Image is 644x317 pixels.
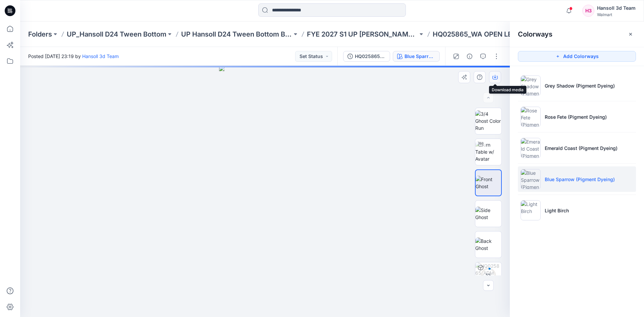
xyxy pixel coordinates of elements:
[343,51,390,62] button: HQ025865_ADM FC_REV_WA OPEN LEG PANT
[464,51,475,62] button: Details
[28,30,52,39] a: Folders
[475,237,501,252] img: Back Ghost
[355,53,386,60] div: HQ025865_ADM FC_REV_WA OPEN LEG PANT
[433,30,537,39] p: HQ025865_WA OPEN LEG PANT
[518,51,636,62] button: Add Colorways
[545,82,615,89] p: Grey Shadow (Pigment Dyeing)
[545,113,607,120] p: Rose Fete (Pigment Dyeing)
[582,5,594,17] div: H3
[28,53,119,60] span: Posted [DATE] 23:19 by
[405,53,435,60] div: Blue Sparrow (Pigment Dyeing)
[597,12,636,17] div: Walmart
[545,176,615,183] p: Blue Sparrow (Pigment Dyeing)
[475,262,501,288] img: HQ025865_ADM FC_REV_WA OPEN LEG PANT Blue Sparrow (Pigment Dyeing)
[545,145,618,152] p: Emerald Coast (Pigment Dyeing)
[597,4,636,12] div: Hansoll 3d Team
[521,200,541,220] img: Light Birch
[521,138,541,158] img: Emerald Coast (Pigment Dyeing)
[475,207,501,221] img: Side Ghost
[307,30,418,39] a: FYE 2027 S1 UP [PERSON_NAME] BOTTOM
[393,51,440,62] button: Blue Sparrow (Pigment Dyeing)
[521,169,541,189] img: Blue Sparrow (Pigment Dyeing)
[219,66,311,317] img: eyJhbGciOiJIUzI1NiIsImtpZCI6IjAiLCJzbHQiOiJzZXMiLCJ0eXAiOiJKV1QifQ.eyJkYXRhIjp7InR5cGUiOiJzdG9yYW...
[181,30,292,39] a: UP Hansoll D24 Tween Bottom Board
[67,30,166,39] a: UP_Hansoll D24 Tween Bottom
[476,176,501,190] img: Front Ghost
[518,30,552,38] h2: Colorways
[545,207,569,214] p: Light Birch
[475,110,501,131] img: 3/4 Ghost Color Run
[480,272,496,278] div: 5 %
[475,141,501,162] img: Turn Table w/ Avatar
[521,107,541,127] img: Rose Fete (Pigment Dyeing)
[521,75,541,96] img: Grey Shadow (Pigment Dyeing)
[82,53,119,59] a: Hansoll 3d Team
